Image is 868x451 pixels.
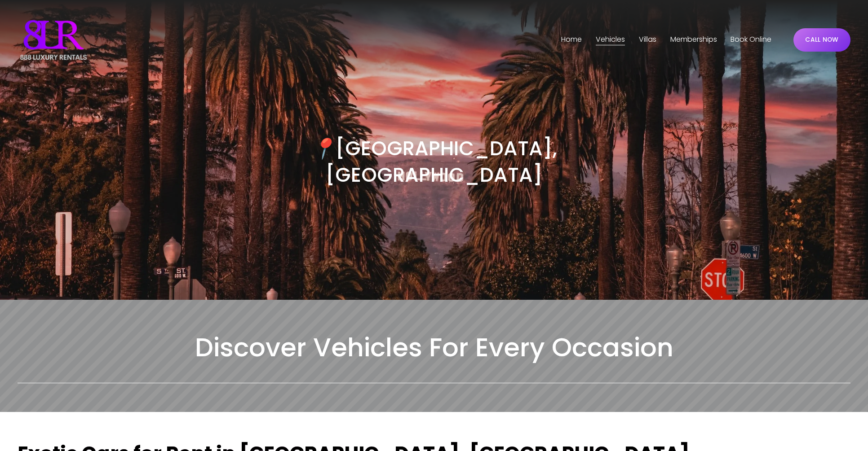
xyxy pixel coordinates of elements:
a: folder dropdown [639,33,656,47]
h2: Discover Vehicles For Every Occasion [18,330,851,364]
img: Luxury Car &amp; Home Rentals For Every Occasion [18,18,89,62]
span: Vehicles [596,33,625,46]
h3: [GEOGRAPHIC_DATA], [GEOGRAPHIC_DATA] [226,136,642,188]
a: Memberships [670,33,717,47]
em: 📍 [311,135,336,162]
a: folder dropdown [596,33,625,47]
a: CALL NOW [793,28,851,52]
a: Book Online [731,33,771,47]
a: Home [561,33,582,47]
span: Villas [639,33,656,46]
